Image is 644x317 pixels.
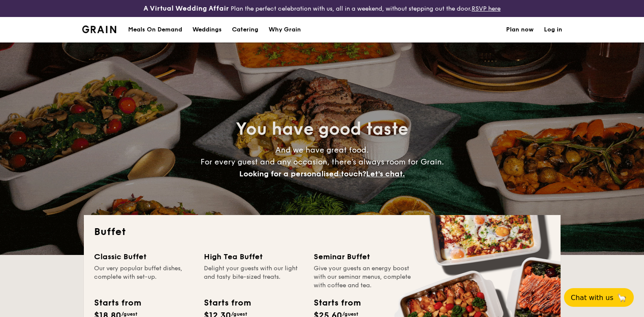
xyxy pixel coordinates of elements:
div: Why Grain [269,17,301,42]
div: Plan the perfect celebration with us, all in a weekend, without stepping out the door. [107,3,537,14]
a: Why Grain [263,17,306,42]
div: Seminar Buffet [314,251,413,263]
div: Give your guests an energy boost with our seminar menus, complete with coffee and tea. [314,264,413,290]
span: /guest [342,311,358,317]
span: Chat with us [571,294,613,302]
h4: A Virtual Wedding Affair [143,3,229,14]
div: Starts from [94,297,140,309]
a: Catering [227,17,263,42]
span: You have good taste [236,119,408,139]
img: Grain [82,25,117,33]
div: Delight your guests with our light and tasty bite-sized treats. [204,264,303,290]
span: /guest [231,311,247,317]
div: High Tea Buffet [204,251,303,263]
span: Looking for a personalised touch? [239,169,366,178]
h2: Buffet [94,225,550,239]
a: Plan now [506,17,534,42]
a: Meals On Demand [123,17,187,42]
div: Our very popular buffet dishes, complete with set-up. [94,264,194,290]
div: Starts from [204,297,250,309]
span: /guest [121,311,137,317]
div: Meals On Demand [128,17,182,42]
span: And we have great food. For every guest and any occasion, there’s always room for Grain. [200,145,444,178]
a: Weddings [187,17,227,42]
a: RSVP here [472,5,501,12]
div: Classic Buffet [94,251,194,263]
h1: Catering [232,17,258,42]
div: Starts from [314,297,360,309]
span: Let's chat. [366,169,405,178]
a: Logotype [82,25,117,33]
div: Weddings [192,17,222,42]
span: 🦙 [617,293,627,303]
a: Log in [544,17,562,42]
button: Chat with us🦙 [564,288,634,307]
